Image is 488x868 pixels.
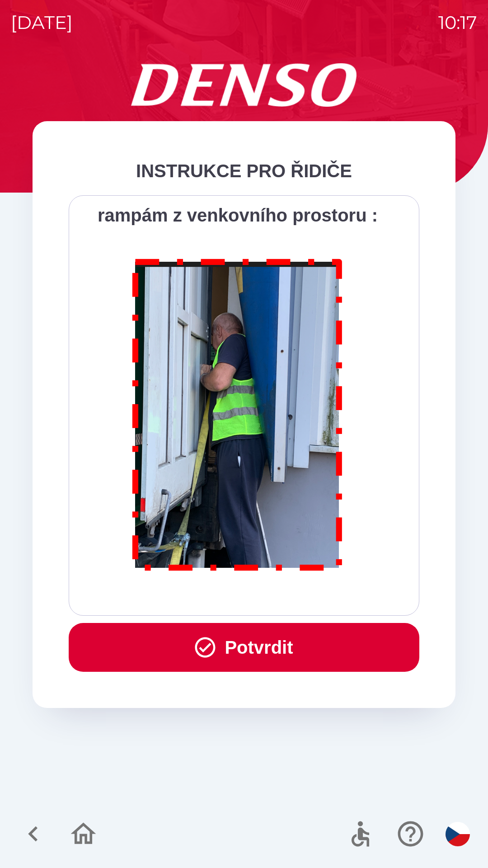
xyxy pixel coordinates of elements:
[438,9,477,36] p: 10:17
[11,9,73,36] p: [DATE]
[69,157,419,184] div: INSTRUKCE PRO ŘIDIČE
[446,822,470,846] img: cs flag
[122,247,353,579] img: M8MNayrTL6gAAAABJRU5ErkJggg==
[69,623,419,672] button: Potvrdit
[33,63,455,107] img: Logo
